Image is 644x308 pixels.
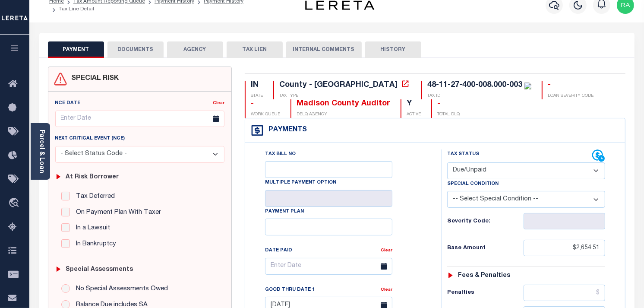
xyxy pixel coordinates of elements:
[427,81,522,89] div: 48-11-27-400-008.000-003
[251,93,263,99] p: STATE
[251,99,280,109] div: -
[8,198,22,209] i: travel_explore
[55,135,125,143] label: Next Critical Event (NCE)
[437,111,460,118] p: TOTAL DLQ
[407,111,421,118] p: ACTIVE
[265,247,292,254] label: Date Paid
[251,111,280,118] p: WORK QUEUE
[72,208,161,218] label: On Payment Plan With Taxer
[447,245,523,252] h6: Base Amount
[447,151,479,158] label: Tax Status
[251,81,263,90] div: IN
[48,41,104,58] button: PAYMENT
[548,93,593,99] p: LOAN SEVERITY CODE
[437,99,460,109] div: -
[227,41,283,58] button: TAX LIEN
[55,100,81,107] label: NCE Date
[72,192,115,202] label: Tax Deferred
[447,181,499,188] label: Special Condition
[265,151,296,158] label: Tax Bill No
[167,41,223,58] button: AGENCY
[305,0,374,10] img: logo-dark.svg
[365,41,421,58] button: HISTORY
[72,284,168,294] label: No Special Assessments Owed
[447,289,523,296] h6: Penalties
[447,218,523,225] h6: Severity Code:
[107,41,164,58] button: DOCUMENTS
[286,41,362,58] button: INTERNAL COMMENTS
[213,101,224,105] a: Clear
[67,75,119,83] h4: SPECIAL RISK
[38,130,44,173] a: Parcel & Loan
[265,258,392,275] input: Enter Date
[297,111,390,118] p: DELQ AGENCY
[66,174,119,181] h6: At Risk Borrower
[49,5,94,13] li: Tax Line Detail
[66,266,133,273] h6: Special Assessments
[524,285,606,301] input: $
[265,286,315,294] label: Good Thru Date 1
[279,81,398,89] div: County - [GEOGRAPHIC_DATA]
[297,99,390,109] div: Madison County Auditor
[72,239,116,249] label: In Bankruptcy
[407,99,421,109] div: Y
[458,272,510,279] h6: Fees & Penalties
[55,111,224,127] input: Enter Date
[265,179,336,187] label: Multiple Payment Option
[265,208,304,216] label: Payment Plan
[381,288,392,292] a: Clear
[548,81,593,90] div: -
[264,126,307,134] h4: Payments
[524,83,531,89] img: check-icon-green.svg
[381,248,392,253] a: Clear
[72,223,110,233] label: In a Lawsuit
[279,93,411,99] p: TAX TYPE
[524,240,606,256] input: $
[427,93,531,99] p: TAX ID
